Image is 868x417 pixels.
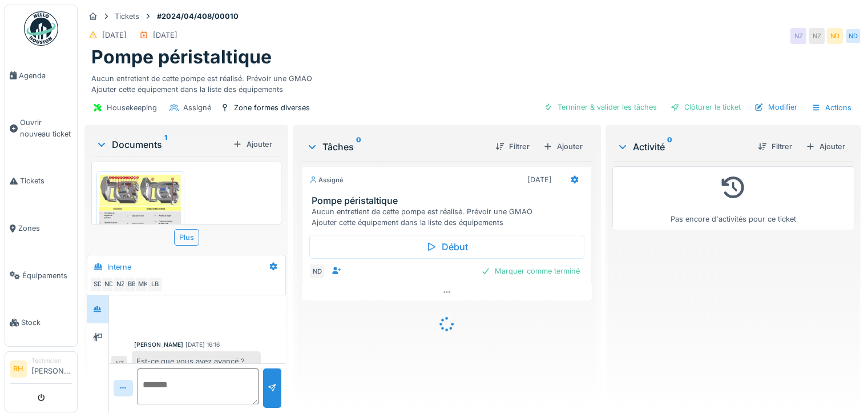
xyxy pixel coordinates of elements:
div: Interne [107,262,131,272]
span: Stock [21,317,72,328]
div: Tâches [306,140,486,154]
div: ND [845,28,861,44]
div: Ajouter [228,137,277,152]
div: [DATE] [153,30,177,41]
div: NZ [111,356,127,372]
div: Zone formes diverses [234,102,310,113]
a: Stock [5,299,77,347]
div: [DATE] [527,174,552,185]
img: j6hfgkmd59zeseba1qyniaekmfrm [99,174,181,248]
div: Assigné [183,102,211,113]
img: Badge_color-CXgf-gQk.svg [24,11,58,46]
sup: 0 [667,140,672,154]
div: Aucun entretient de cette pompe est réalisé. Prévoir une GMAO Ajouter cette équipement dans la li... [91,69,854,95]
h1: Pompe péristaltique [91,46,272,68]
li: [PERSON_NAME] [31,356,72,381]
div: Assigné [309,175,344,185]
a: Ouvrir nouveau ticket [5,99,77,158]
span: Tickets [20,175,72,186]
div: NZ [790,28,806,44]
sup: 1 [164,138,167,151]
div: Ajouter [801,139,850,154]
a: Équipements [5,252,77,299]
div: [PERSON_NAME] [134,340,183,349]
a: Agenda [5,52,77,99]
div: NZ [809,28,825,44]
div: ND [827,28,843,44]
div: NZ [112,276,128,292]
span: Zones [18,223,72,234]
div: Technicien [31,356,72,365]
a: Tickets [5,158,77,205]
div: Filtrer [753,139,797,154]
div: Terminer & valider les tâches [539,99,661,115]
div: Pas encore d'activités pour ce ticket [620,171,847,224]
div: Filtrer [491,139,534,154]
strong: #2024/04/408/00010 [152,11,243,22]
h3: Pompe péristaltique [312,195,587,206]
div: Tickets [115,11,139,22]
div: Activité [617,140,749,154]
div: [DATE] 16:16 [185,340,220,349]
div: Marquer comme terminé [477,263,584,279]
div: BB [124,276,140,292]
div: Modifier [750,99,802,115]
sup: 0 [356,140,361,154]
div: LB [147,276,163,292]
div: Actions [806,99,857,116]
div: MK [135,276,151,292]
li: RH [10,360,27,378]
a: Zones [5,205,77,252]
div: Début [309,235,584,259]
div: Documents [96,138,228,151]
div: ND [101,276,117,292]
span: Équipements [22,270,72,281]
span: Ouvrir nouveau ticket [20,117,72,139]
div: ND [309,263,325,279]
div: Housekeeping [107,102,157,113]
span: Agenda [19,70,72,81]
div: Est-ce que vous avez avancé ? [132,351,261,371]
div: Plus [174,229,199,246]
a: RH Technicien[PERSON_NAME] [10,356,72,384]
div: [DATE] [102,30,127,41]
div: Aucun entretient de cette pompe est réalisé. Prévoir une GMAO Ajouter cette équipement dans la li... [312,206,587,228]
div: SD [90,276,106,292]
div: Ajouter [539,139,587,154]
div: Clôturer le ticket [666,99,745,115]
